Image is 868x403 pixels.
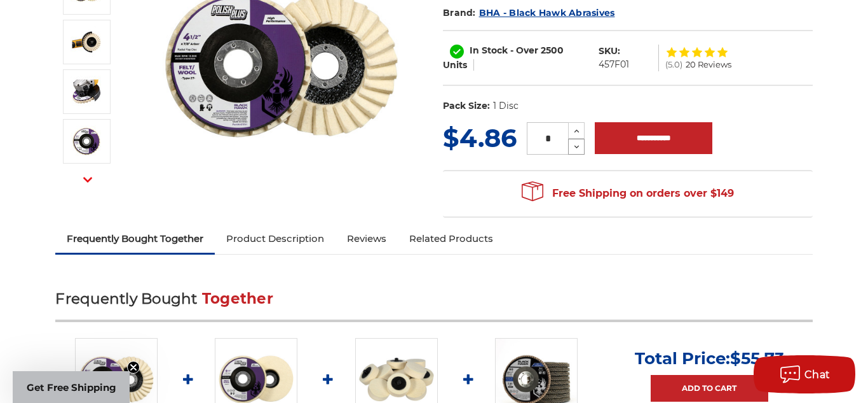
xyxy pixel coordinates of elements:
[541,45,564,56] span: 2500
[686,60,731,69] span: 20 Reviews
[202,290,273,308] span: Together
[72,166,103,194] button: Next
[71,125,102,157] img: BHA 4.5 inch polish plus flap disc
[443,59,467,71] span: Units
[443,122,517,153] span: $4.86
[215,225,336,253] a: Product Description
[13,371,130,403] div: Get Free ShippingClose teaser
[599,45,620,58] dt: SKU:
[665,60,682,69] span: (5.0)
[27,381,116,393] span: Get Free Shipping
[443,7,476,18] span: Brand:
[71,76,102,108] img: angle grinder buffing flap disc
[804,369,831,381] span: Chat
[493,99,519,113] dd: 1 Disc
[754,355,855,393] button: Chat
[127,361,140,374] button: Close teaser
[599,58,629,71] dd: 457F01
[479,7,615,18] a: BHA - Black Hawk Abrasives
[398,225,505,253] a: Related Products
[651,375,768,402] a: Add to Cart
[71,26,102,58] img: felt flap disc for angle grinder
[635,348,784,369] p: Total Price:
[730,348,784,369] span: $55.73
[522,181,734,206] span: Free Shipping on orders over $149
[470,45,508,56] span: In Stock
[443,99,490,113] dt: Pack Size:
[336,225,398,253] a: Reviews
[510,45,538,56] span: - Over
[55,290,197,308] span: Frequently Bought
[55,225,215,253] a: Frequently Bought Together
